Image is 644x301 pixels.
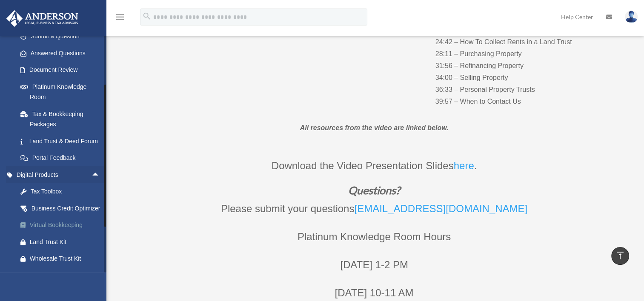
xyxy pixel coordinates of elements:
i: vertical_align_top [615,250,625,261]
div: Land Trust Kit [30,237,102,247]
a: [EMAIL_ADDRESS][DOMAIN_NAME] [354,203,527,219]
a: Answered Questions [12,45,113,62]
a: Tax & Bookkeeping Packages [12,105,113,133]
div: Business Credit Optimizer [30,203,102,214]
span: arrow_drop_down [92,267,109,284]
a: Portal Feedback [12,150,113,167]
div: Wholesale Trust Kit [30,253,102,264]
a: menu [115,15,125,22]
a: Business Credit Optimizer [12,200,113,217]
a: Tax Toolbox [12,183,113,200]
span: arrow_drop_up [92,166,109,184]
a: Land Trust & Deed Forum [12,133,109,150]
div: Tax Toolbox [30,186,102,197]
a: vertical_align_top [611,247,629,265]
em: All resources from the video are linked below. [300,124,449,131]
a: Virtual Bookkeeping [12,217,113,234]
i: search [142,11,152,21]
a: Platinum Knowledge Room [12,78,113,105]
i: menu [115,12,125,22]
img: Anderson Advisors Platinum Portal [4,10,81,27]
p: Platinum Knowledge Room Hours [144,228,604,256]
p: Please submit your questions [144,200,604,228]
a: Submit a Question [12,28,113,45]
a: My Entitiesarrow_drop_down [6,267,113,284]
a: Digital Productsarrow_drop_up [6,166,113,183]
a: Wholesale Trust Kit [12,250,113,267]
div: Virtual Bookkeeping [30,220,102,230]
em: Questions? [348,184,400,196]
p: [DATE] 1-2 PM [144,256,604,284]
img: User Pic [625,11,638,23]
a: Document Review [12,62,113,79]
a: here [454,160,474,176]
a: Land Trust Kit [12,233,113,250]
p: Download the Video Presentation Slides . [144,157,604,185]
